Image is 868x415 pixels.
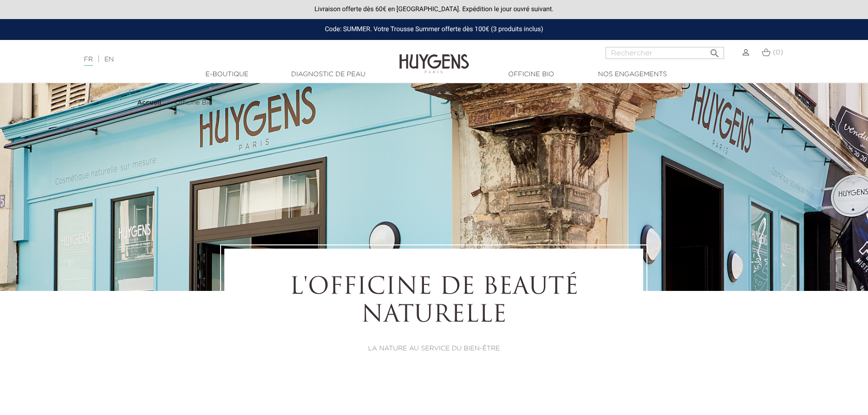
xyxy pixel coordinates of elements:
a: EN [104,56,114,63]
span: (0) [773,49,783,56]
a: Officine Bio [485,70,578,79]
div: | [79,54,355,65]
img: Huygens [399,39,469,75]
a: Diagnostic de peau [282,70,375,79]
span: Officine Bio [175,99,213,106]
p: LA NATURE AU SERVICE DU BIEN-ÊTRE [250,344,618,354]
strong: Accueil [137,99,161,106]
button:  [706,44,723,57]
a: Officine Bio [175,99,213,106]
a: E-Boutique [181,70,274,79]
i:  [709,45,720,56]
a: FR [84,56,93,66]
a: Accueil [137,99,163,106]
a: Nos engagements [586,70,679,79]
h1: L'OFFICINE DE BEAUTÉ NATURELLE [250,274,618,330]
input: Rechercher [606,47,724,59]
